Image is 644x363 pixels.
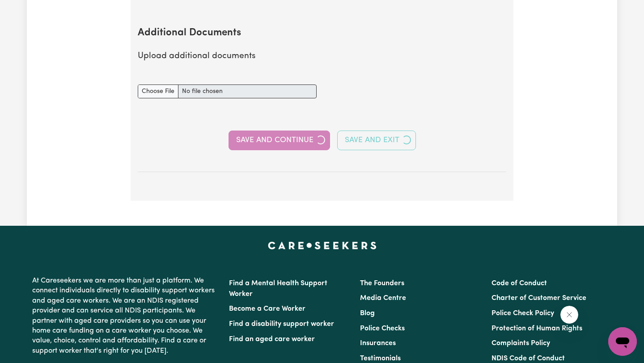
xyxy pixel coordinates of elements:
[360,340,396,347] a: Insurances
[491,325,582,332] a: Protection of Human Rights
[491,295,586,302] a: Charter of Customer Service
[229,321,334,328] a: Find a disability support worker
[229,280,327,298] a: Find a Mental Health Support Worker
[491,340,550,347] a: Complaints Policy
[491,310,554,317] a: Police Check Policy
[608,327,637,356] iframe: Button to launch messaging window
[138,27,506,39] h2: Additional Documents
[229,305,305,312] a: Become a Care Worker
[360,280,404,287] a: The Founders
[138,50,506,63] p: Upload additional documents
[229,336,315,343] a: Find an aged care worker
[5,6,54,13] span: Need any help?
[360,295,406,302] a: Media Centre
[268,242,377,249] a: Careseekers home page
[360,325,405,332] a: Police Checks
[491,355,565,362] a: NDIS Code of Conduct
[560,306,578,324] iframe: Close message
[32,272,218,359] p: At Careseekers we are more than just a platform. We connect individuals directly to disability su...
[491,280,547,287] a: Code of Conduct
[360,355,401,362] a: Testimonials
[360,310,375,317] a: Blog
